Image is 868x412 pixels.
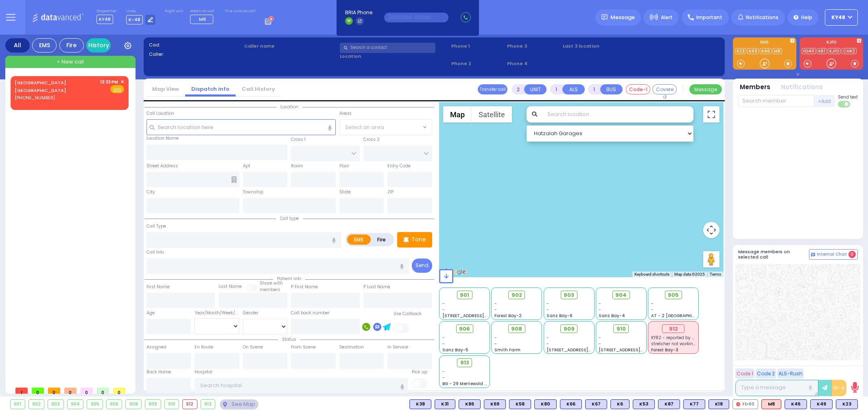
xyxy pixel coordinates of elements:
[278,336,300,342] span: Status
[15,388,28,394] span: 1
[658,399,680,409] div: BLS
[412,259,432,273] button: Send
[801,14,812,21] span: Help
[746,14,778,21] span: Notifications
[442,381,488,387] span: BG - 29 Merriewold S.
[459,399,481,409] div: BLS
[81,388,93,394] span: 0
[87,400,103,409] div: 905
[562,84,585,94] button: ALS
[146,310,155,316] label: Age
[547,335,549,341] span: -
[100,79,118,85] span: 12:33 PM
[107,400,122,409] div: 906
[600,84,623,94] button: BUS
[478,84,507,94] button: Transfer call
[345,123,384,131] span: Select an area
[599,313,625,319] span: Sanz Bay-4
[195,310,239,316] div: Year/Month/Week/Day
[442,307,445,313] span: -
[494,347,520,353] span: Smith Farm
[435,399,455,409] div: K31
[708,399,729,409] div: K18
[800,40,863,46] label: KJFD
[243,189,263,195] label: Township
[190,9,216,14] label: Medic on call
[15,94,55,101] span: [PHONE_NUMBER]
[126,400,141,409] div: 908
[409,399,431,409] div: BLS
[451,60,504,67] span: Phone 2
[442,313,519,319] span: [STREET_ADDRESS][PERSON_NAME]
[836,399,858,409] div: K23
[97,388,109,394] span: 0
[146,189,155,195] label: City
[509,399,531,409] div: K58
[838,100,851,108] label: Turn off text
[761,399,781,409] div: M8
[149,51,242,58] label: Caller:
[810,399,833,409] div: K49
[459,325,470,333] span: 906
[733,40,796,46] label: EMS
[201,400,215,409] div: 913
[183,400,197,409] div: 912
[442,341,445,347] span: -
[736,402,740,406] img: red-radio-icon.svg
[599,341,601,347] span: -
[802,48,816,54] a: FD40
[146,249,164,256] label: Call Info
[585,399,607,409] div: BLS
[512,291,522,299] span: 902
[599,347,676,353] span: [STREET_ADDRESS][PERSON_NAME]
[777,368,804,379] button: ALS-Rush
[610,13,635,22] span: Message
[703,222,719,238] button: Map camera controls
[291,310,330,316] label: Call back number
[785,399,807,409] div: K46
[747,48,759,54] a: K49
[601,14,608,20] img: message.svg
[243,310,258,316] label: Gender
[339,163,349,169] label: Floor
[507,60,560,67] span: Phone 4
[411,235,426,244] p: Tone
[146,135,179,142] label: Location Name
[15,79,66,94] a: [GEOGRAPHIC_DATA] [GEOGRAPHIC_DATA]
[291,344,316,351] label: From Scene
[384,13,448,22] input: (000)000-00000
[683,399,705,409] div: BLS
[199,16,206,22] span: M9
[244,43,337,50] label: Caller name
[825,9,858,26] button: KY48
[738,95,814,107] input: Search member
[443,106,472,123] button: Show street map
[146,284,170,290] label: First Name
[534,399,557,409] div: BLS
[441,267,468,277] img: Google
[370,234,393,245] label: Fire
[113,388,125,394] span: 0
[472,106,512,123] button: Show satellite imagery
[511,325,522,333] span: 908
[761,399,781,409] div: ALS KJ
[810,399,833,409] div: BLS
[683,399,705,409] div: K77
[442,347,468,353] span: Sanz Bay-5
[394,311,422,317] label: Use Callback
[231,176,237,183] span: Other building occupants
[668,291,679,299] span: 905
[547,347,623,353] span: [STREET_ADDRESS][PERSON_NAME]
[735,48,746,54] a: K23
[781,83,823,92] button: Notifications
[68,400,83,409] div: 904
[484,399,506,409] div: K69
[339,189,351,195] label: State
[547,300,549,307] span: -
[817,252,847,257] span: Internal Chat
[435,399,455,409] div: BLS
[599,300,601,307] span: -
[273,276,305,282] span: Patient info
[633,399,655,409] div: K53
[339,110,352,117] label: Areas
